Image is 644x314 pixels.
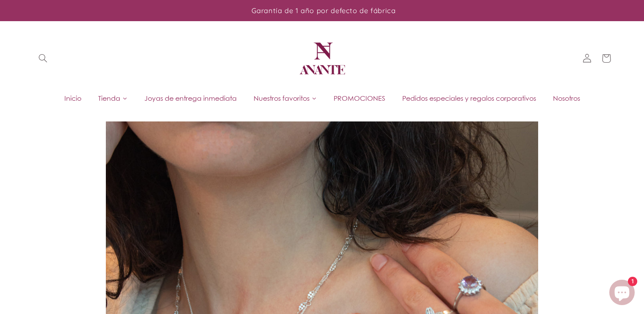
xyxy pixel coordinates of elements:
span: Nuestros favoritos [254,94,310,103]
a: PROMOCIONES [325,92,394,105]
a: Pedidos especiales y regalos corporativos [394,92,544,105]
span: Inicio [64,94,81,103]
a: Nuestros favoritos [245,92,325,105]
span: PROMOCIONES [334,94,385,103]
span: Tienda [98,94,120,103]
a: Anante Joyería | Diseño mexicano [293,30,351,87]
a: Nosotros [544,92,589,105]
span: Joyas de entrega inmediata [144,94,237,103]
span: Pedidos especiales y regalos corporativos [402,94,536,103]
a: Inicio [56,92,90,105]
img: Anante Joyería | Diseño mexicano [297,33,348,84]
span: Nosotros [553,94,580,103]
a: Tienda [90,92,136,105]
span: Garantía de 1 año por defecto de fábrica [252,6,395,15]
inbox-online-store-chat: Chat de la tienda online Shopify [607,280,637,307]
summary: Búsqueda [33,49,53,68]
a: Joyas de entrega inmediata [136,92,245,105]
